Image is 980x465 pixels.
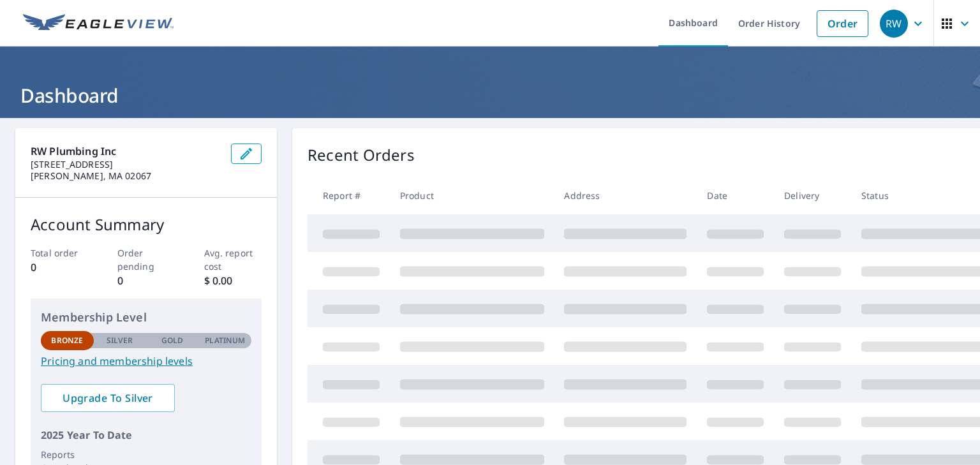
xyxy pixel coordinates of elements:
[554,177,697,214] th: Address
[51,391,165,405] span: Upgrade To Silver
[41,427,251,443] p: 2025 Year To Date
[31,260,89,275] p: 0
[308,144,415,166] p: Recent Orders
[774,177,851,214] th: Delivery
[31,170,221,182] p: [PERSON_NAME], MA 02067
[117,273,175,288] p: 0
[31,144,221,159] p: RW Plumbing Inc
[41,353,251,369] a: Pricing and membership levels
[308,177,390,214] th: Report #
[880,10,908,38] div: RW
[697,177,774,214] th: Date
[204,273,262,288] p: $ 0.00
[31,246,89,260] p: Total order
[41,309,251,326] p: Membership Level
[31,159,221,170] p: [STREET_ADDRESS]
[390,177,554,214] th: Product
[117,246,175,273] p: Order pending
[41,384,175,412] a: Upgrade To Silver
[31,213,262,236] p: Account Summary
[107,335,133,346] p: Silver
[51,335,83,346] p: Bronze
[204,246,262,273] p: Avg. report cost
[817,10,868,37] a: Order
[161,335,183,346] p: Gold
[15,82,965,108] h1: Dashboard
[205,335,245,346] p: Platinum
[23,14,174,33] img: EV Logo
